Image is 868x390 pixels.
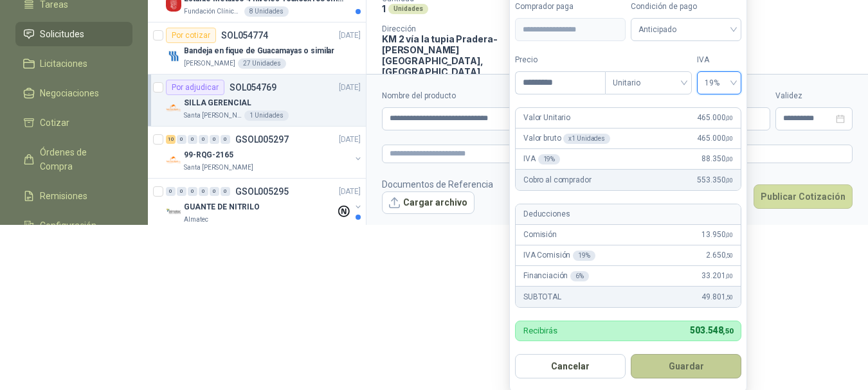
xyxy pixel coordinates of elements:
[166,187,176,196] div: 0
[166,152,181,168] img: Company Logo
[184,111,242,121] p: Santa [PERSON_NAME]
[166,48,181,64] img: Company Logo
[570,271,589,281] div: 6 %
[184,201,260,213] p: GUANTE DE NITRILO
[613,73,684,93] span: Unitario
[725,177,733,184] span: ,00
[166,184,363,225] a: 0 0 0 0 0 0 GSOL005295[DATE] Company LogoGUANTE DE NITRILOAlmatec
[166,28,216,43] div: Por cotizar
[339,82,361,94] p: [DATE]
[523,249,595,261] p: IVA Comisión
[382,177,493,191] p: Documentos de Referencia
[184,45,334,57] p: Bandeja en fique de Guacamayas o similar
[230,83,276,92] p: SOL054769
[177,187,186,196] div: 0
[188,187,197,196] div: 0
[725,155,733,163] span: ,00
[775,90,853,102] label: Validez
[523,112,570,124] p: Valor Unitario
[573,251,595,261] div: 19 %
[40,116,69,130] span: Cotizar
[199,187,208,196] div: 0
[706,249,733,261] span: 2.650
[697,174,733,186] span: 553.350
[515,354,626,378] button: Cancelar
[638,20,734,39] span: Anticipado
[40,189,87,203] span: Remisiones
[221,31,268,40] p: SOL054774
[388,4,428,14] div: Unidades
[15,213,132,238] a: Configuración
[339,134,361,146] p: [DATE]
[15,51,132,76] a: Licitaciones
[244,6,289,17] div: 8 Unidades
[210,187,219,196] div: 0
[238,58,286,69] div: 27 Unidades
[631,1,741,13] label: Condición de pago
[563,134,610,144] div: x 1 Unidades
[15,81,132,105] a: Negociaciones
[221,135,230,144] div: 0
[523,153,560,165] p: IVA
[697,132,733,145] span: 465.000
[701,153,733,165] span: 88.350
[523,229,557,241] p: Comisión
[210,135,219,144] div: 0
[339,186,361,198] p: [DATE]
[221,187,230,196] div: 0
[725,114,733,121] span: ,00
[40,57,87,71] span: Licitaciones
[166,80,224,95] div: Por adjudicar
[244,111,289,121] div: 1 Unidades
[148,75,366,127] a: Por adjudicarSOL054769[DATE] Company LogoSILLA GERENCIALSanta [PERSON_NAME]1 Unidades
[523,291,561,303] p: SUBTOTAL
[184,97,251,109] p: SILLA GERENCIAL
[725,294,733,301] span: ,50
[184,6,242,17] p: Fundación Clínica Shaio
[184,215,208,225] p: Almatec
[701,270,733,282] span: 33.201
[725,135,733,142] span: ,00
[701,229,733,241] span: 13.950
[754,184,853,209] button: Publicar Cotización
[235,187,289,196] p: GSOL005295
[697,54,741,66] label: IVA
[725,272,733,279] span: ,00
[697,112,733,124] span: 465.000
[631,354,741,378] button: Guardar
[705,73,734,93] span: 19%
[523,132,610,145] p: Valor bruto
[184,58,235,69] p: [PERSON_NAME]
[523,174,591,186] p: Cobro al comprador
[382,3,386,14] p: 1
[690,325,733,335] span: 503.548
[382,90,591,102] label: Nombre del producto
[382,24,520,33] p: Dirección
[188,135,197,144] div: 0
[15,184,132,208] a: Remisiones
[15,111,132,135] a: Cotizar
[723,327,733,335] span: ,50
[382,191,475,215] button: Cargar archivo
[166,132,363,173] a: 10 0 0 0 0 0 GSOL005297[DATE] Company Logo99-RQG-2165Santa [PERSON_NAME]
[339,30,361,42] p: [DATE]
[523,326,557,335] p: Recibirás
[166,204,181,220] img: Company Logo
[701,291,733,303] span: 49.801
[523,270,589,282] p: Financiación
[15,22,132,46] a: Solicitudes
[515,54,605,66] label: Precio
[40,86,99,100] span: Negociaciones
[382,33,520,110] p: KM 2 vía la tupia Pradera-[PERSON_NAME][GEOGRAPHIC_DATA], [GEOGRAPHIC_DATA][PERSON_NAME] Pradera ...
[166,135,176,144] div: 10
[523,208,570,220] p: Deducciones
[199,135,208,144] div: 0
[177,135,186,144] div: 0
[184,163,253,173] p: Santa [PERSON_NAME]
[538,154,561,164] div: 19 %
[725,252,733,259] span: ,50
[40,145,120,173] span: Órdenes de Compra
[725,231,733,238] span: ,00
[40,27,84,41] span: Solicitudes
[184,149,233,161] p: 99-RQG-2165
